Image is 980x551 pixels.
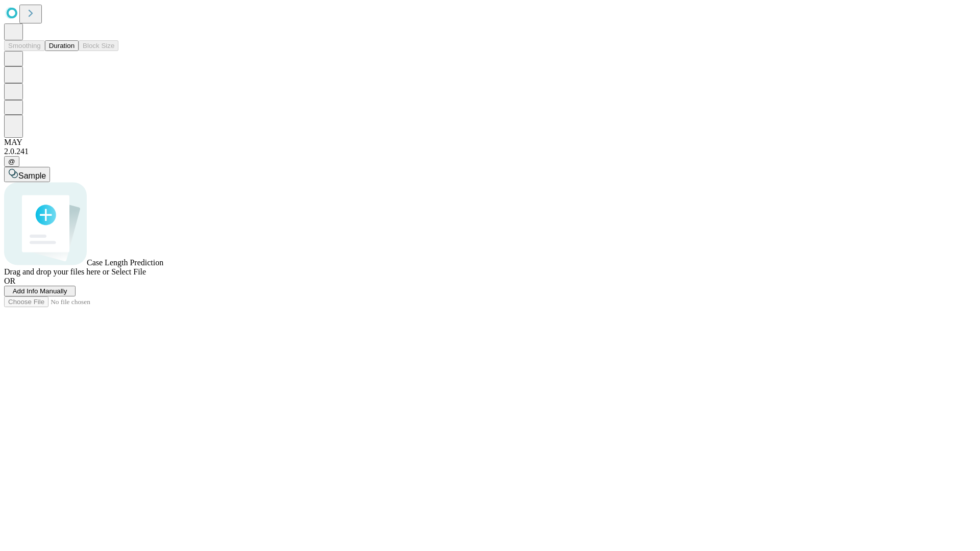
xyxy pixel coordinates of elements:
[4,277,15,285] span: OR
[45,40,79,51] button: Duration
[79,40,118,51] button: Block Size
[8,158,15,165] span: @
[4,40,45,51] button: Smoothing
[4,156,19,167] button: @
[4,267,109,276] span: Drag and drop your files here or
[13,287,67,295] span: Add Info Manually
[4,147,976,156] div: 2.0.241
[4,286,76,296] button: Add Info Manually
[18,171,46,180] span: Sample
[4,167,50,182] button: Sample
[87,258,163,267] span: Case Length Prediction
[111,267,146,276] span: Select File
[4,138,976,147] div: MAY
